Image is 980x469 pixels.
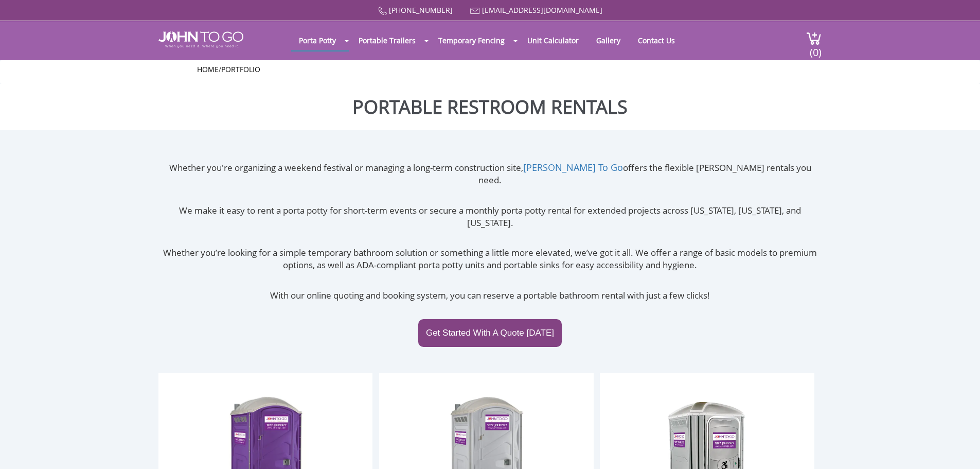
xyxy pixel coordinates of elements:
a: Unit Calculator [520,30,586,50]
img: JOHN to go [158,31,243,48]
img: cart a [806,31,822,45]
a: [PERSON_NAME] To Go [523,161,623,173]
a: [EMAIL_ADDRESS][DOMAIN_NAME] [482,5,602,15]
a: Portable Trailers [351,30,423,50]
a: Get Started With A Quote [DATE] [418,319,562,347]
p: We make it easy to rent a porta potty for short-term events or secure a monthly porta potty renta... [158,204,822,230]
a: Portfolio [221,64,260,74]
p: Whether you're organizing a weekend festival or managing a long-term construction site, offers th... [158,161,822,187]
a: Home [197,64,219,74]
a: Contact Us [630,30,683,50]
a: Temporary Fencing [431,30,512,50]
a: [PHONE_NUMBER] [389,5,453,15]
p: With our online quoting and booking system, you can reserve a portable bathroom rental with just ... [158,289,822,302]
ul: / [197,64,783,75]
button: Live Chat [939,428,980,469]
img: Mail [470,8,480,14]
span: (0) [809,37,822,59]
a: Gallery [589,30,628,50]
p: Whether you’re looking for a simple temporary bathroom solution or something a little more elevat... [158,247,822,272]
img: Call [378,7,387,15]
a: Porta Potty [291,30,344,50]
